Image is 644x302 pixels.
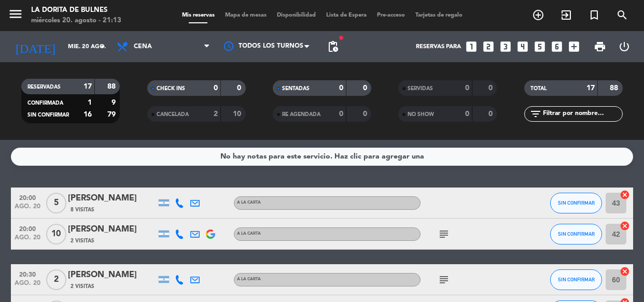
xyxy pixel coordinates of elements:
span: SERVIDAS [408,86,433,91]
strong: 0 [339,84,343,92]
strong: 17 [83,83,92,90]
strong: 0 [465,110,469,118]
span: SIN CONFIRMAR [27,112,69,118]
div: La Dorita de Bulnes [31,5,121,16]
strong: 0 [488,110,495,118]
div: [PERSON_NAME] [68,223,156,236]
i: looks_one [465,40,478,53]
span: Disponibilidad [272,12,321,18]
i: power_settings_new [618,40,631,53]
i: add_box [567,40,581,53]
i: cancel [620,266,630,277]
img: google-logo.png [206,229,215,239]
span: RESERVADAS [27,84,61,90]
span: CHECK INS [157,86,185,91]
span: 2 [46,269,66,290]
i: cancel [620,221,630,231]
strong: 17 [586,84,595,92]
strong: 0 [214,84,218,92]
input: Filtrar por nombre... [542,108,622,120]
span: SIN CONFIRMAR [558,200,595,206]
span: CONFIRMADA [27,100,63,106]
div: LOG OUT [612,31,637,62]
span: TOTAL [530,86,547,91]
button: menu [8,6,23,25]
span: A LA CARTA [237,200,261,205]
i: arrow_drop_down [96,40,109,53]
span: ago. 20 [15,234,40,246]
span: 20:00 [15,191,40,203]
strong: 79 [107,111,118,118]
strong: 88 [610,84,620,92]
span: SIN CONFIRMAR [558,231,595,237]
span: A LA CARTA [237,232,261,236]
span: 20:00 [15,222,40,234]
i: search [616,9,628,21]
i: subject [438,228,450,240]
strong: 0 [237,84,243,92]
strong: 0 [363,110,369,118]
span: print [594,40,606,53]
strong: 88 [107,83,118,90]
span: RE AGENDADA [282,112,320,117]
strong: 1 [88,99,92,106]
i: looks_5 [533,40,547,53]
span: Mapa de mesas [220,12,272,18]
div: [PERSON_NAME] [68,268,156,282]
i: subject [438,274,450,286]
span: Cena [134,43,152,50]
strong: 16 [83,111,92,118]
span: fiber_manual_record [338,35,344,41]
span: ago. 20 [15,280,40,292]
strong: 0 [339,110,343,118]
span: ago. 20 [15,203,40,215]
div: miércoles 20. agosto - 21:13 [31,16,121,26]
span: A LA CARTA [237,277,261,281]
div: No hay notas para este servicio. Haz clic para agregar una [220,151,424,163]
button: SIN CONFIRMAR [550,224,602,245]
i: turned_in_not [588,9,600,21]
span: CANCELADA [157,112,189,117]
span: 10 [46,224,66,245]
span: Lista de Espera [321,12,372,18]
span: NO SHOW [408,112,434,117]
span: Pre-acceso [372,12,410,18]
i: looks_3 [499,40,512,53]
span: 2 Visitas [71,282,94,291]
span: 20:30 [15,268,40,280]
span: 8 Visitas [71,206,94,214]
i: looks_4 [516,40,529,53]
span: 5 [46,193,66,213]
button: SIN CONFIRMAR [550,193,602,213]
button: SIN CONFIRMAR [550,269,602,290]
i: cancel [620,190,630,200]
strong: 2 [214,110,218,118]
span: 2 Visitas [71,237,94,245]
span: Tarjetas de regalo [410,12,468,18]
strong: 9 [111,99,118,106]
span: SENTADAS [282,86,310,91]
span: pending_actions [327,40,339,53]
strong: 10 [233,110,243,118]
i: filter_list [529,108,542,120]
div: [PERSON_NAME] [68,192,156,205]
span: Reservas para [416,44,461,50]
span: SIN CONFIRMAR [558,277,595,282]
strong: 0 [363,84,369,92]
i: menu [8,6,23,22]
strong: 0 [488,84,495,92]
i: exit_to_app [560,9,572,21]
i: add_circle_outline [532,9,544,21]
i: looks_two [482,40,495,53]
i: [DATE] [8,35,63,58]
strong: 0 [465,84,469,92]
i: looks_6 [550,40,564,53]
span: Mis reservas [177,12,220,18]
